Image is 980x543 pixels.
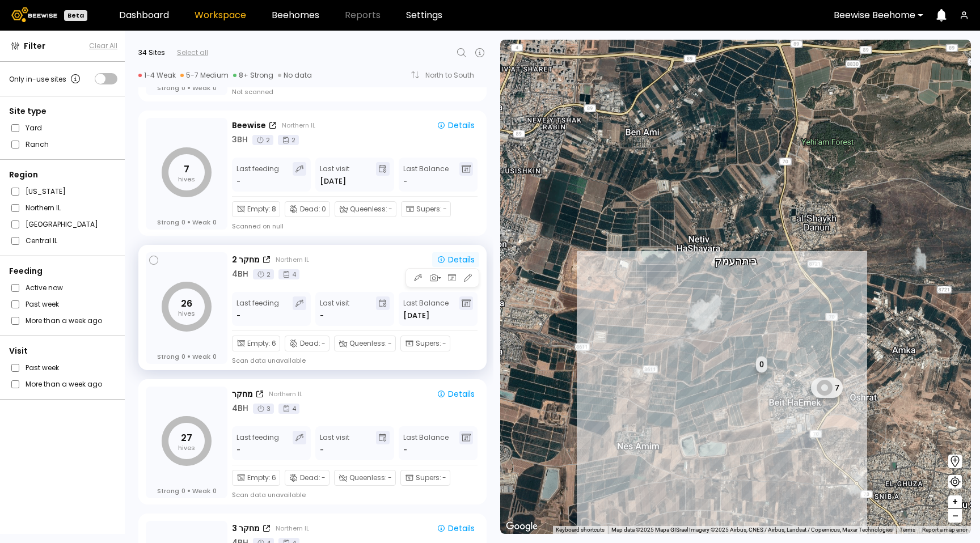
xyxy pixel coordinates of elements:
button: Clear All [89,41,117,51]
label: Yard [26,122,42,134]
div: - [320,310,324,321]
div: Northern IL [276,524,309,533]
span: - [322,473,326,483]
span: Filter [24,40,45,52]
div: 4 BH [232,402,248,414]
div: 3 [253,404,274,414]
div: Details [437,121,475,129]
div: בית העמק [715,243,757,267]
span: Queenless : [350,204,387,214]
div: 7 [811,377,843,398]
span: 0 [181,487,185,495]
span: [DATE] [320,176,346,187]
div: Last Balance [403,431,449,456]
span: Dead : [300,473,320,483]
div: Visit [9,345,117,357]
button: Details [432,118,479,133]
div: Scan data unavailable [232,356,306,365]
span: + [952,495,958,509]
span: - [403,176,407,187]
div: Strong Weak [157,218,217,226]
div: 3 BH [232,134,248,146]
div: Last feeding [236,431,279,456]
div: Strong Weak [157,84,217,92]
a: Open this area in Google Maps (opens a new window) [503,519,540,534]
div: 2 [252,135,273,145]
div: מחקר 2 [232,254,260,266]
span: Queenless : [349,473,387,483]
div: Scan data unavailable [232,490,306,499]
span: 0 [213,84,217,92]
span: Queenless : [349,338,387,349]
tspan: hives [178,309,195,318]
span: - [443,204,447,214]
div: Last visit [320,162,349,187]
span: Dead : [300,204,320,214]
div: Region [9,169,117,181]
label: Northern IL [26,202,61,214]
div: 2 [278,135,299,145]
span: 8 [272,204,276,214]
span: 0 [181,353,185,360]
span: - [403,444,407,456]
div: Beewise [232,120,266,131]
div: 4 [278,404,299,414]
div: 1-4 Weak [138,71,176,80]
span: - [388,338,392,349]
span: Supers : [416,473,441,483]
img: Beewise logo [11,7,57,22]
span: 0 [213,218,217,226]
button: Details [432,252,479,267]
button: Details [432,387,479,401]
label: Past week [26,298,59,310]
div: No data [278,71,312,80]
span: 6 [272,338,276,349]
span: Supers : [416,204,442,214]
span: - [442,473,446,483]
span: Empty : [247,204,271,214]
div: Strong Weak [157,487,217,495]
span: [DATE] [403,310,429,321]
tspan: hives [178,443,195,452]
button: Details [432,521,479,536]
div: מחקר 3 [232,523,260,534]
div: - [236,176,242,187]
tspan: 27 [181,431,192,444]
div: 4 [278,269,299,279]
span: Dead : [300,338,320,349]
span: - [442,338,446,349]
tspan: hives [178,175,195,184]
img: Google [503,519,540,534]
div: Select all [177,48,208,58]
label: More than a week ago [26,378,102,390]
a: Settings [406,11,442,20]
span: 6 [272,473,276,483]
a: Workspace [195,11,246,20]
span: 0 [213,487,217,495]
div: Feeding [9,265,117,277]
span: Empty : [247,338,271,349]
span: 0 [181,84,185,92]
a: Beehomes [272,11,319,20]
button: + [948,495,962,509]
div: - [320,444,324,456]
div: Last Balance [403,162,449,187]
div: Last Balance [403,296,449,321]
div: - [236,444,242,456]
div: 0 [756,357,767,373]
div: Beta [64,10,87,21]
span: Empty : [247,473,271,483]
div: 8+ Strong [233,71,273,80]
div: 2 [253,269,274,279]
div: 4 BH [232,268,248,280]
label: Central IL [26,235,57,247]
label: Ranch [26,138,49,150]
span: - [322,338,326,349]
div: Only in-use sites [9,72,82,86]
div: מחקר [232,388,253,400]
div: Last feeding [236,162,279,187]
div: Details [437,390,475,398]
label: Past week [26,362,59,374]
span: - [388,204,392,214]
